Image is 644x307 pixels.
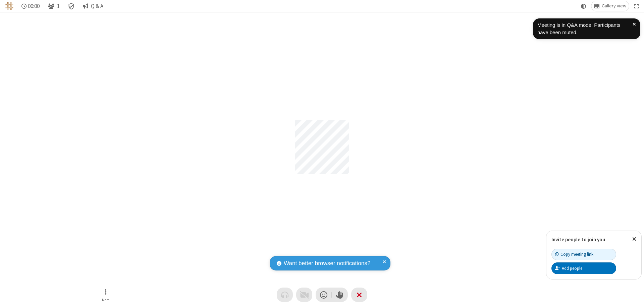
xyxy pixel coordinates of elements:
[632,1,642,11] button: Fullscreen
[102,298,109,302] span: More
[551,236,605,243] label: Invite people to join you
[537,21,633,37] div: Meeting is in Q&A mode: Participants have been muted.
[555,251,593,257] div: Copy meeting link
[5,2,13,10] img: QA Selenium DO NOT DELETE OR CHANGE
[551,262,616,274] button: Add people
[28,3,40,9] span: 00:00
[80,1,106,11] button: Q & A
[57,3,60,9] span: 1
[351,288,367,302] button: End or leave meeting
[627,231,641,247] button: Close popover
[602,3,626,9] span: Gallery view
[591,1,629,11] button: Change layout
[277,288,293,302] button: Audio problem - check your Internet connection or call by phone
[332,288,348,302] button: Raise hand
[284,259,370,268] span: Want better browser notifications?
[45,1,62,11] button: Open participant list
[91,3,103,9] span: Q & A
[551,249,616,260] button: Copy meeting link
[296,288,312,302] button: Video
[578,1,589,11] button: Using system theme
[316,288,332,302] button: Send a reaction
[65,1,78,11] div: Meeting details Encryption enabled
[96,285,116,304] button: Open menu
[19,1,43,11] div: Timer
